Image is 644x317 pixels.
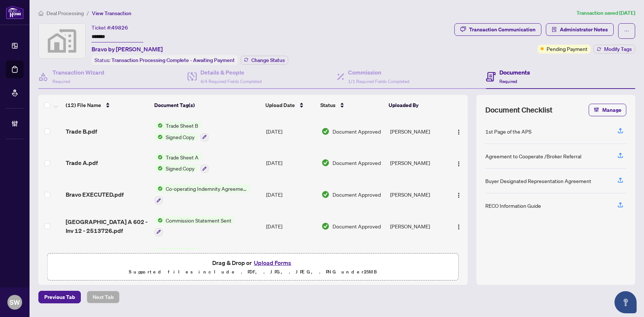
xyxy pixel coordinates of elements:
[348,79,409,84] span: 1/1 Required Fields Completed
[456,224,462,230] img: Logo
[52,79,70,84] span: Required
[547,45,588,53] span: Pending Payment
[163,185,250,193] span: Co-operating Indemnity Agreement
[66,158,98,167] span: Trade A.pdf
[456,192,462,198] img: Logo
[155,133,163,141] img: Status Icon
[333,127,381,135] span: Document Approved
[387,210,448,242] td: [PERSON_NAME]
[38,291,81,303] button: Previous Tab
[155,185,163,193] img: Status Icon
[453,189,465,200] button: Logo
[87,291,120,303] button: Next Tab
[38,11,44,16] span: home
[387,116,448,147] td: [PERSON_NAME]
[593,45,635,54] button: Modify Tags
[333,190,381,199] span: Document Approved
[263,242,318,274] td: [DATE]
[262,95,317,116] th: Upload Date
[454,23,541,36] button: Transaction Communication
[604,46,632,52] span: Modify Tags
[321,222,330,230] img: Document Status
[348,68,409,77] h4: Commission
[386,95,446,116] th: Uploaded By
[52,68,104,77] h4: Transaction Wizard
[155,216,234,236] button: Status IconCommission Statement Sent
[624,28,629,34] span: ellipsis
[485,127,531,135] div: 1st Page of the APS
[387,242,448,274] td: [PERSON_NAME]
[317,95,386,116] th: Status
[263,179,318,210] td: [DATE]
[485,105,552,115] span: Document Checklist
[163,153,202,161] span: Trade Sheet A
[546,23,614,36] button: Administrator Notes
[576,9,635,17] article: Transaction saved [DATE]
[456,161,462,167] img: Logo
[163,121,201,130] span: Trade Sheet B
[155,248,163,256] img: Status Icon
[321,190,330,199] img: Document Status
[39,24,85,58] img: svg%3e
[251,58,285,63] span: Change Status
[92,55,238,65] div: Status:
[614,291,637,313] button: Open asap
[155,216,163,224] img: Status Icon
[252,258,293,268] button: Upload Forms
[155,248,202,268] button: Status IconTrade Sheet A
[589,104,626,116] button: Manage
[241,56,288,65] button: Change Status
[560,24,608,35] span: Administrator Notes
[265,101,295,109] span: Upload Date
[263,147,318,179] td: [DATE]
[387,147,448,179] td: [PERSON_NAME]
[6,6,24,19] img: logo
[163,164,197,172] span: Signed Copy
[321,159,330,167] img: Document Status
[47,10,84,17] span: Deal Processing
[92,23,128,32] div: Ticket #:
[499,79,517,84] span: Required
[87,9,89,17] li: /
[52,268,454,276] p: Supported files include .PDF, .JPG, .JPEG, .PNG under 25 MB
[321,127,330,135] img: Document Status
[469,24,535,35] div: Transaction Communication
[333,159,381,167] span: Document Approved
[453,125,465,137] button: Logo
[200,68,262,77] h4: Details & People
[263,210,318,242] td: [DATE]
[163,133,197,141] span: Signed Copy
[163,248,202,256] span: Trade Sheet A
[320,101,335,109] span: Status
[92,10,131,17] span: View Transaction
[333,222,381,230] span: Document Approved
[66,217,149,235] span: [GEOGRAPHIC_DATA] A 602 - Inv 12 - 2513726.pdf
[151,95,262,116] th: Document Tag(s)
[155,153,163,161] img: Status Icon
[48,254,458,281] span: Drag & Drop orUpload FormsSupported files include .PDF, .JPG, .JPEG, .PNG under25MB
[66,127,97,136] span: Trade B.pdf
[111,24,128,31] span: 49826
[155,164,163,172] img: Status Icon
[92,45,163,54] span: Bravo by [PERSON_NAME]
[66,101,101,109] span: (12) File Name
[263,116,318,147] td: [DATE]
[387,179,448,210] td: [PERSON_NAME]
[63,95,151,116] th: (12) File Name
[200,79,262,84] span: 4/4 Required Fields Completed
[602,104,621,116] span: Manage
[111,57,235,63] span: Transaction Processing Complete - Awaiting Payment
[155,121,163,130] img: Status Icon
[453,220,465,232] button: Logo
[212,258,293,268] span: Drag & Drop or
[552,27,557,32] span: solution
[485,177,591,185] div: Buyer Designated Representation Agreement
[499,68,530,77] h4: Documents
[155,121,209,141] button: Status IconTrade Sheet BStatus IconSigned Copy
[155,185,250,204] button: Status IconCo-operating Indemnity Agreement
[10,297,20,307] span: SW
[485,152,581,160] div: Agreement to Cooperate /Broker Referral
[66,190,124,199] span: Bravo EXECUTED.pdf
[456,129,462,135] img: Logo
[453,157,465,169] button: Logo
